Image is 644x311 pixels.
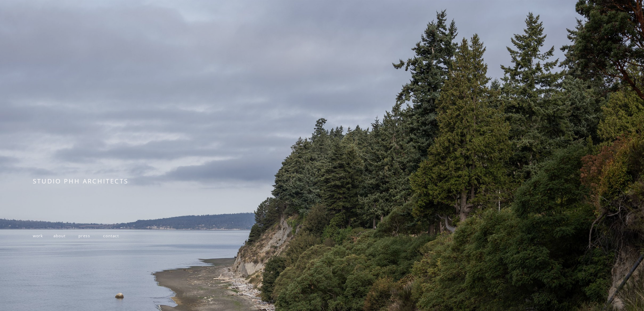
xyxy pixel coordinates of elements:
a: about [53,233,66,238]
a: contact [103,233,119,238]
a: press [78,233,90,238]
a: work [33,233,43,238]
span: STUDIO PHH ARCHITECTS [33,177,128,185]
